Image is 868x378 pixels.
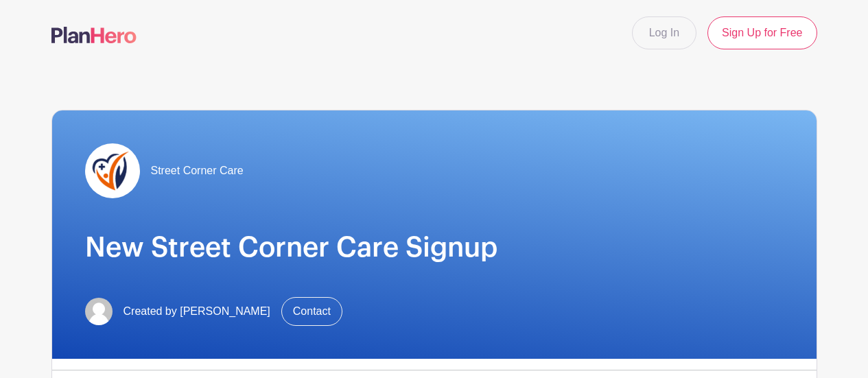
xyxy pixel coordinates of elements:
[151,163,244,179] span: Street Corner Care
[632,16,696,49] a: Log In
[707,16,817,49] a: Sign Up for Free
[85,231,784,264] h1: New Street Corner Care Signup
[85,143,140,198] img: SCC%20PlanHero.png
[85,298,113,325] img: default-ce2991bfa6775e67f084385cd625a349d9dcbb7a52a09fb2fda1e96e2d18dcdb.png
[124,303,270,320] span: Created by [PERSON_NAME]
[51,27,137,43] img: logo-507f7623f17ff9eddc593b1ce0a138ce2505c220e1c5a4e2b4648c50719b7d32.svg
[281,297,342,326] a: Contact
